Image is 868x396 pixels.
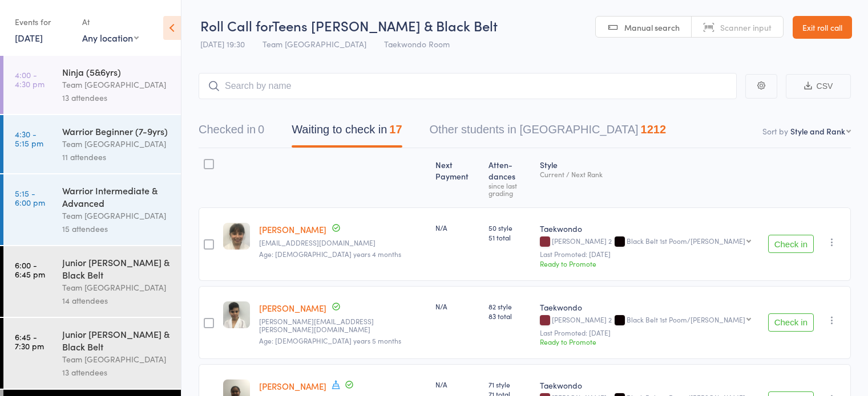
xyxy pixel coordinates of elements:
[488,301,531,311] span: 82 style
[15,70,45,88] time: 4:00 - 4:30 pm
[3,246,181,317] a: 6:00 -6:45 pmJunior [PERSON_NAME] & Black BeltTeam [GEOGRAPHIC_DATA]14 attendees
[540,379,759,391] div: Taekwondo
[292,117,402,148] button: Waiting to check in17
[62,366,171,379] div: 13 attendees
[62,66,171,78] div: Ninja (5&6yrs)
[484,153,535,202] div: Atten­dances
[259,223,326,235] a: [PERSON_NAME]
[488,232,531,242] span: 51 total
[540,316,759,325] div: [PERSON_NAME] 2
[272,16,498,35] span: Teens [PERSON_NAME] & Black Belt
[624,22,680,33] span: Manual search
[15,332,44,350] time: 6:45 - 7:30 pm
[3,174,181,245] a: 5:15 -6:00 pmWarrior Intermediate & AdvancedTeam [GEOGRAPHIC_DATA]15 attendees
[62,150,171,164] div: 11 attendees
[15,260,45,279] time: 6:00 - 6:45 pm
[384,38,450,50] span: Taekwondo Room
[627,237,745,244] div: Black Belt 1st Poom/[PERSON_NAME]
[263,38,366,50] span: Team [GEOGRAPHIC_DATA]
[15,31,43,44] a: [DATE]
[540,223,759,234] div: Taekwondo
[259,302,326,314] a: [PERSON_NAME]
[259,317,426,334] small: vince.lotito@ardorfoodco.com.au
[389,123,402,136] div: 17
[200,38,245,50] span: [DATE] 19:30
[488,379,531,389] span: 71 style
[641,123,667,136] div: 1212
[430,117,667,148] button: Other students in [GEOGRAPHIC_DATA]1212
[435,301,479,311] div: N/A
[259,380,326,392] a: [PERSON_NAME]
[3,56,181,114] a: 4:00 -4:30 pmNinja (5&6yrs)Team [GEOGRAPHIC_DATA]13 attendees
[259,239,426,247] small: veraklf@hotmail.com
[768,235,814,253] button: Check in
[540,170,759,178] div: Current / Next Rank
[540,259,759,268] div: Ready to Promote
[62,209,171,222] div: Team [GEOGRAPHIC_DATA]
[3,318,181,389] a: 6:45 -7:30 pmJunior [PERSON_NAME] & Black BeltTeam [GEOGRAPHIC_DATA]13 attendees
[540,250,759,258] small: Last Promoted: [DATE]
[720,22,772,33] span: Scanner input
[223,223,250,250] img: image1559112311.png
[762,125,788,137] label: Sort by
[793,16,852,39] a: Exit roll call
[786,74,851,99] button: CSV
[540,301,759,313] div: Taekwondo
[535,153,764,202] div: Style
[431,153,483,202] div: Next Payment
[62,91,171,104] div: 13 attendees
[15,189,45,207] time: 5:15 - 6:00 pm
[62,78,171,91] div: Team [GEOGRAPHIC_DATA]
[62,294,171,307] div: 14 attendees
[3,115,181,173] a: 4:30 -5:15 pmWarrior Beginner (7-9yrs)Team [GEOGRAPHIC_DATA]11 attendees
[435,379,479,389] div: N/A
[62,222,171,235] div: 15 attendees
[627,316,745,323] div: Black Belt 1st Poom/[PERSON_NAME]
[488,223,531,232] span: 50 style
[82,31,139,44] div: Any location
[199,117,264,148] button: Checked in0
[62,328,171,353] div: Junior [PERSON_NAME] & Black Belt
[15,13,71,31] div: Events for
[435,223,479,232] div: N/A
[768,313,814,332] button: Check in
[488,182,531,197] div: since last grading
[790,125,845,137] div: Style and Rank
[200,16,272,35] span: Roll Call for
[82,13,139,31] div: At
[62,184,171,209] div: Warrior Intermediate & Advanced
[62,137,171,150] div: Team [GEOGRAPHIC_DATA]
[259,249,401,259] span: Age: [DEMOGRAPHIC_DATA] years 4 months
[15,129,43,148] time: 4:30 - 5:15 pm
[540,329,759,337] small: Last Promoted: [DATE]
[540,337,759,346] div: Ready to Promote
[62,353,171,366] div: Team [GEOGRAPHIC_DATA]
[62,125,171,137] div: Warrior Beginner (7-9yrs)
[258,123,264,136] div: 0
[199,73,737,99] input: Search by name
[259,336,401,345] span: Age: [DEMOGRAPHIC_DATA] years 5 months
[62,281,171,294] div: Team [GEOGRAPHIC_DATA]
[62,256,171,281] div: Junior [PERSON_NAME] & Black Belt
[540,237,759,247] div: [PERSON_NAME] 2
[223,301,250,328] img: image1620371032.png
[488,311,531,321] span: 83 total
